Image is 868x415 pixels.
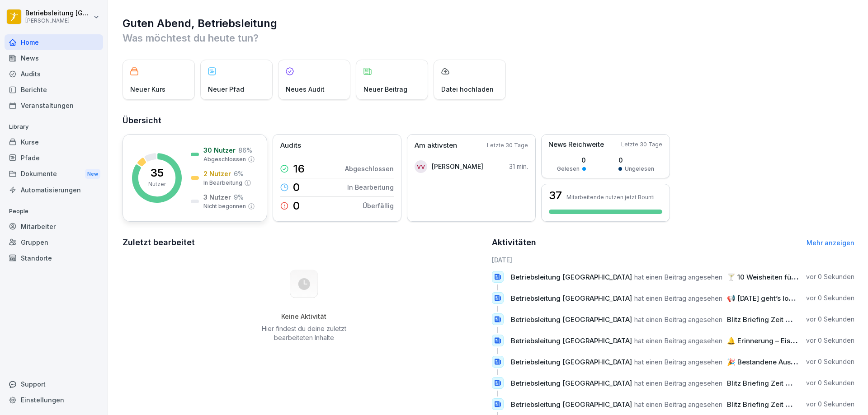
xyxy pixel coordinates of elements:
p: [PERSON_NAME] [432,162,483,171]
p: vor 0 Sekunden [806,400,854,409]
p: Betriebsleitung [GEOGRAPHIC_DATA] [25,9,91,17]
p: 0 [618,155,654,165]
p: 2 Nutzer [203,169,231,178]
span: Betriebsleitung [GEOGRAPHIC_DATA] [511,294,632,303]
h5: Keine Aktivität [258,312,349,321]
p: Überfällig [363,201,394,210]
span: hat einen Beitrag angesehen [634,315,722,324]
p: 86 % [238,145,252,155]
span: Betriebsleitung [GEOGRAPHIC_DATA] [511,379,632,387]
p: 31 min. [509,162,528,171]
span: hat einen Beitrag angesehen [634,379,722,387]
p: News Reichweite [548,140,604,150]
p: Datei hochladen [441,84,494,94]
p: Ungelesen [625,165,654,173]
p: 0 [557,155,586,165]
p: vor 0 Sekunden [806,357,854,366]
span: Betriebsleitung [GEOGRAPHIC_DATA] [511,273,632,281]
p: Letzte 30 Tage [621,140,662,149]
p: In Bearbeitung [347,182,394,192]
div: New [85,169,100,179]
p: vor 0 Sekunden [806,272,854,281]
a: Standorte [5,250,103,266]
a: DokumenteNew [5,166,103,182]
p: vor 0 Sekunden [806,315,854,324]
div: VV [415,160,427,173]
p: 3 Nutzer [203,192,231,202]
h3: 37 [549,190,562,201]
a: Home [5,34,103,50]
div: Dokumente [5,166,103,182]
p: Was möchtest du heute tun? [123,31,854,45]
a: Kurse [5,134,103,150]
p: 30 Nutzer [203,145,236,155]
p: [PERSON_NAME] [25,18,91,24]
a: Gruppen [5,234,103,250]
a: Mitarbeiter [5,219,103,234]
p: Neues Audit [286,84,325,94]
a: Automatisierungen [5,182,103,198]
p: vor 0 Sekunden [806,294,854,303]
h2: Zuletzt bearbeitet [123,236,486,249]
a: Einstellungen [5,392,103,408]
a: Pfade [5,150,103,166]
p: Library [5,120,103,134]
a: News [5,50,103,66]
span: hat einen Beitrag angesehen [634,336,722,345]
p: 0 [293,201,300,211]
h6: [DATE] [492,255,855,265]
div: Support [5,376,103,392]
a: Veranstaltungen [5,98,103,113]
p: 9 % [234,192,244,202]
span: hat einen Beitrag angesehen [634,400,722,409]
p: vor 0 Sekunden [806,378,854,387]
p: vor 0 Sekunden [806,336,854,345]
p: 16 [293,163,305,174]
h2: Aktivitäten [492,236,536,249]
span: hat einen Beitrag angesehen [634,273,722,281]
span: Betriebsleitung [GEOGRAPHIC_DATA] [511,315,632,324]
p: 35 [151,168,164,178]
p: Audits [280,140,301,151]
a: Berichte [5,82,103,98]
p: People [5,204,103,219]
a: Mehr anzeigen [807,239,854,247]
p: 0 [293,182,300,193]
p: Nutzer [148,180,166,188]
span: Betriebsleitung [GEOGRAPHIC_DATA] [511,336,632,345]
a: Audits [5,66,103,82]
p: Abgeschlossen [203,155,246,163]
p: Gelesen [557,165,580,173]
p: Neuer Kurs [130,84,165,94]
span: hat einen Beitrag angesehen [634,294,722,303]
p: In Bearbeitung [203,179,242,187]
p: Hier findest du deine zuletzt bearbeiteten Inhalte [258,324,349,342]
p: Mitarbeitende nutzen jetzt Bounti [566,194,655,201]
p: Neuer Pfad [208,84,244,94]
span: Betriebsleitung [GEOGRAPHIC_DATA] [511,400,632,409]
p: 6 % [234,169,244,178]
span: hat einen Beitrag angesehen [634,358,722,366]
h2: Übersicht [123,114,854,127]
p: Nicht begonnen [203,202,246,210]
h1: Guten Abend, Betriebsleitung [123,16,854,31]
span: Betriebsleitung [GEOGRAPHIC_DATA] [511,358,632,366]
p: Am aktivsten [415,140,457,151]
p: Letzte 30 Tage [487,141,528,149]
p: Abgeschlossen [345,164,394,173]
p: Neuer Beitrag [363,84,407,94]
